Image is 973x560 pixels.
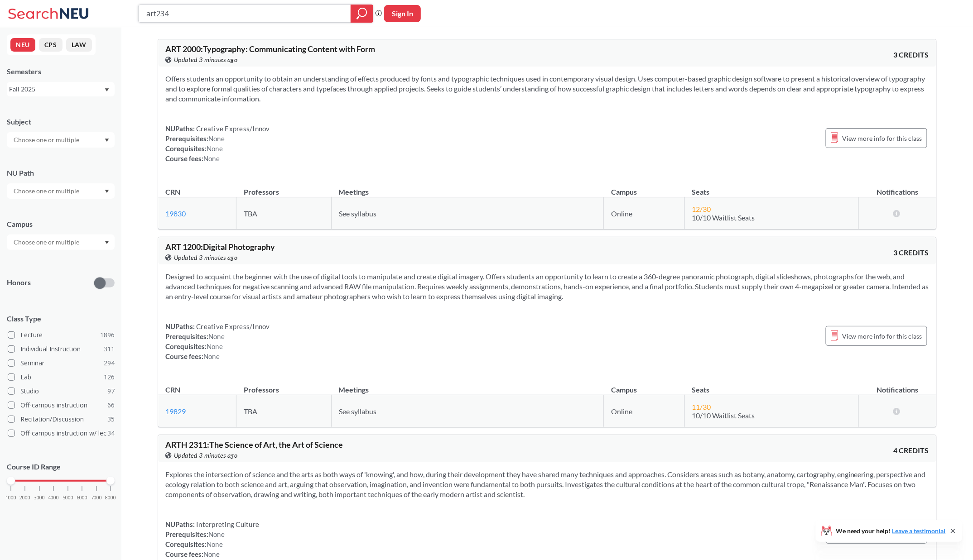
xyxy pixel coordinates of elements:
[8,399,115,411] label: Off-campus instruction
[19,495,30,500] span: 2000
[174,55,238,65] span: Updated 3 minutes ago
[858,178,936,197] th: Notifications
[174,253,238,263] span: Updated 3 minutes ago
[8,357,115,369] label: Seminar
[9,186,85,196] input: Choose one or multiple
[894,248,929,258] span: 3 CREDITS
[63,495,73,500] span: 5000
[692,402,711,411] span: 11 / 30
[107,428,115,438] span: 34
[684,178,858,197] th: Seats
[7,219,115,229] div: Campus
[9,134,85,145] input: Choose one or multiple
[894,50,929,60] span: 3 CREDITS
[7,117,115,127] div: Subject
[107,400,115,410] span: 66
[91,495,102,500] span: 7000
[105,241,109,244] svg: Dropdown arrow
[604,395,684,427] td: Online
[145,6,344,21] input: Class, professor, course number, "phrase"
[207,342,223,350] span: None
[48,495,59,500] span: 4000
[207,144,223,153] span: None
[165,124,270,163] div: NUPaths: Prerequisites: Corequisites: Course fees:
[9,237,85,248] input: Choose one or multiple
[894,445,929,455] span: 4 CREDITS
[203,550,220,558] span: None
[236,376,332,395] th: Professors
[351,5,373,23] div: magnifying glass
[339,407,376,416] span: See syllabus
[104,344,115,354] span: 311
[356,7,367,20] svg: magnifying glass
[165,385,180,395] div: CRN
[34,495,45,500] span: 3000
[100,330,115,340] span: 1896
[10,38,35,52] button: NEU
[105,88,109,92] svg: Dropdown arrow
[105,190,109,193] svg: Dropdown arrow
[332,178,604,197] th: Meetings
[692,213,755,222] span: 10/10 Waitlist Seats
[5,495,16,500] span: 1000
[842,330,922,342] span: View more info for this class
[604,376,684,395] th: Campus
[105,139,109,142] svg: Dropdown arrow
[7,132,115,148] div: Dropdown arrow
[836,528,946,534] span: We need your help!
[236,197,332,230] td: TBA
[165,519,259,559] div: NUPaths: Prerequisites: Corequisites: Course fees:
[195,520,259,528] span: Interpreting Culture
[8,385,115,397] label: Studio
[203,154,220,163] span: None
[842,133,922,144] span: View more info for this class
[7,82,115,96] div: Fall 2025Dropdown arrow
[165,440,343,450] span: ARTH 2311 : The Science of Art, the Art of Science
[7,183,115,199] div: Dropdown arrow
[8,371,115,383] label: Lab
[8,413,115,425] label: Recitation/Discussion
[207,540,223,548] span: None
[165,469,929,499] section: Explores the intersection of science and the arts as both ways of 'knowing', and how, during thei...
[174,450,238,460] span: Updated 3 minutes ago
[684,376,858,395] th: Seats
[236,178,332,197] th: Professors
[165,242,275,252] span: ART 1200 : Digital Photography
[8,343,115,355] label: Individual Instruction
[203,352,220,360] span: None
[105,495,116,500] span: 8000
[104,372,115,382] span: 126
[8,329,115,341] label: Lecture
[692,411,755,420] span: 10/10 Waitlist Seats
[858,376,936,395] th: Notifications
[165,272,929,302] section: Designed to acquaint the beginner with the use of digital tools to manipulate and create digital ...
[7,235,115,250] div: Dropdown arrow
[236,395,332,427] td: TBA
[195,124,270,133] span: Creative Express/Innov
[604,197,684,230] td: Online
[165,187,180,197] div: CRN
[165,209,186,218] a: 19830
[208,332,225,340] span: None
[104,358,115,368] span: 294
[604,178,684,197] th: Campus
[77,495,87,500] span: 6000
[107,386,115,396] span: 97
[39,38,63,52] button: CPS
[208,134,225,143] span: None
[165,407,186,416] a: 19829
[892,527,946,535] a: Leave a testimonial
[332,376,604,395] th: Meetings
[165,321,270,361] div: NUPaths: Prerequisites: Corequisites: Course fees:
[7,67,115,77] div: Semesters
[384,5,421,22] button: Sign In
[7,168,115,178] div: NU Path
[692,205,711,213] span: 12 / 30
[7,314,115,324] span: Class Type
[7,462,115,472] p: Course ID Range
[339,209,376,218] span: See syllabus
[195,322,270,330] span: Creative Express/Innov
[66,38,92,52] button: LAW
[165,74,929,104] section: Offers students an opportunity to obtain an understanding of effects produced by fonts and typogr...
[8,427,115,439] label: Off-campus instruction w/ lec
